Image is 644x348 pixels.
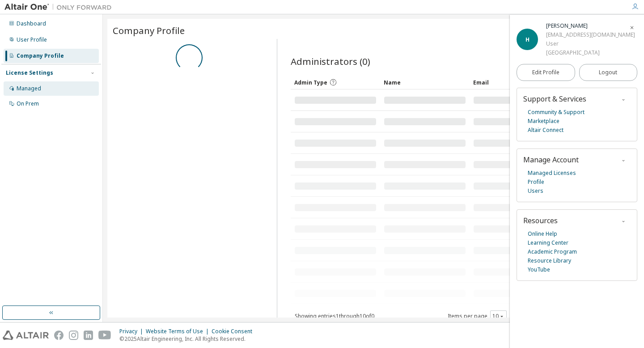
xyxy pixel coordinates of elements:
[69,331,78,340] img: instagram.svg
[528,169,576,178] a: Managed Licenses
[528,178,544,187] a: Profile
[113,24,185,37] span: Company Profile
[17,36,47,43] div: User Profile
[528,256,571,265] a: Resource Library
[119,328,146,335] div: Privacy
[525,36,530,43] span: H
[528,117,559,126] a: Marketplace
[528,229,557,238] a: Online Help
[146,328,212,335] div: Website Terms of Use
[17,52,64,59] div: Company Profile
[17,100,39,107] div: On Prem
[473,75,541,89] div: Email
[3,331,49,340] img: altair_logo.svg
[528,126,563,135] a: Altair Connect
[546,21,635,30] div: Hevindu Tilakasena
[384,75,466,89] div: Name
[98,331,111,340] img: youtube.svg
[295,312,374,320] span: Showing entries 1 through 10 of 0
[54,331,64,340] img: facebook.svg
[294,79,327,86] span: Admin Type
[523,155,579,165] span: Manage Account
[528,247,577,256] a: Academic Program
[119,335,258,343] p: © 2025 Altair Engineering, Inc. All Rights Reserved.
[546,39,635,48] div: User
[532,69,559,76] span: Edit Profile
[523,216,558,225] span: Resources
[291,55,370,68] span: Administrators (0)
[523,94,586,104] span: Support & Services
[528,238,568,247] a: Learning Center
[4,3,116,12] img: Altair One
[212,328,258,335] div: Cookie Consent
[546,48,635,57] div: [GEOGRAPHIC_DATA]
[17,20,46,27] div: Dashboard
[6,69,53,76] div: License Settings
[528,187,543,195] a: Users
[528,265,550,274] a: YouTube
[84,331,93,340] img: linkedin.svg
[599,68,617,77] span: Logout
[579,64,638,81] button: Logout
[517,64,575,81] a: Edit Profile
[546,30,635,39] div: [EMAIL_ADDRESS][DOMAIN_NAME]
[448,310,507,322] span: Items per page
[528,108,585,117] a: Community & Support
[17,85,41,92] div: Managed
[492,313,504,320] button: 10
